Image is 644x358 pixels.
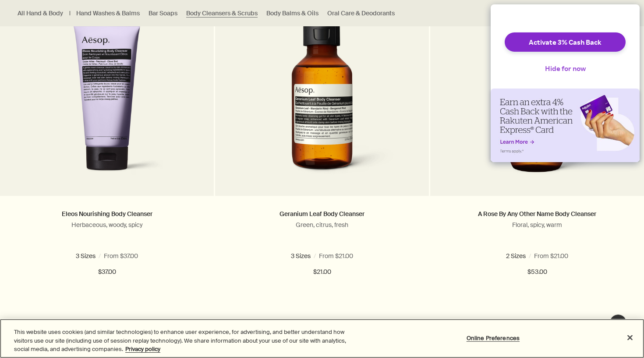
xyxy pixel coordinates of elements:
p: Floral, spicy, warm [443,221,631,229]
div: This website uses cookies (and similar technologies) to enhance user experience, for advertising,... [14,328,354,354]
a: All Hand & Body [18,9,63,18]
button: Featured [580,3,626,24]
p: Herbaceous, woody, spicy [13,221,201,229]
span: 16.9 fl oz refill [542,252,583,260]
a: A Rose By Any Other Name Body Cleanser [478,210,596,218]
span: $37.00 [98,267,116,277]
p: Green, citrus, fresh [228,221,416,229]
span: $21.00 [313,267,331,277]
span: 6.5 oz [48,252,70,260]
a: Geranium Leaf Body Cleanser 100 mL in a brown bottle [215,21,429,196]
span: 16.9 fl oz [303,252,331,260]
a: Bar Soaps [149,9,177,18]
a: Body Balms & Oils [266,9,318,18]
a: Hand Washes & Balms [76,9,140,18]
button: Filter [544,3,580,24]
img: A Rose By Any Other Name Body Cleanser with pump [472,21,603,183]
span: 16.9 fl oz refill [131,252,172,260]
a: More information about your privacy, opens in a new tab [125,345,160,353]
a: Geranium Leaf Body Cleanser [280,210,364,218]
button: Online Preferences, Opens the preference center dialog [466,329,520,347]
a: Eleos Nourishing Body Cleanser [62,210,152,218]
a: Body Cleansers & Scrubs [186,9,258,18]
button: Close [620,328,640,347]
a: A Rose By Any Other Name Body Cleanser with pump [430,21,644,196]
span: 16.9 fl oz refill [348,252,389,260]
img: Geranium Leaf Body Cleanser 100 mL in a brown bottle [242,21,402,183]
span: 16.9 fl oz [86,252,114,260]
button: Live Assistance [609,314,627,332]
span: 16.9 fl oz [497,252,525,260]
span: 3.3 fl oz [262,252,287,260]
a: Oral Care & Deodorants [327,9,395,18]
span: $53.00 [527,267,547,277]
img: Eleos Nourishing Body Cleanser in a purple tube. [36,21,177,183]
